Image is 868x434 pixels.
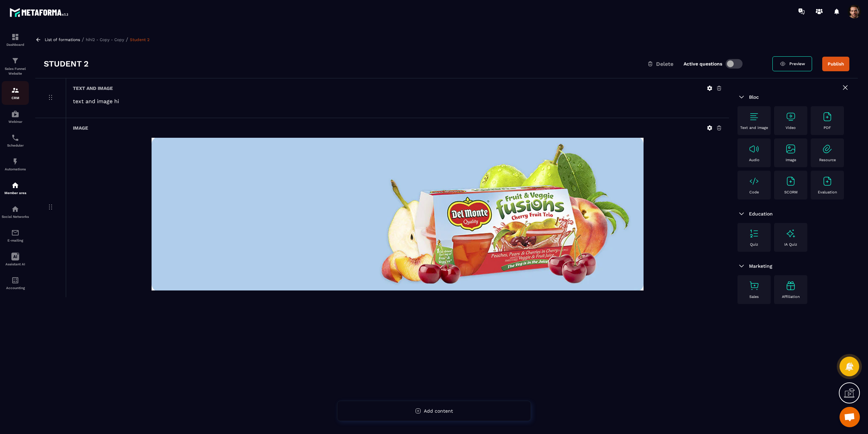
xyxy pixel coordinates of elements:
img: text-image no-wra [749,176,759,187]
img: logo [9,6,71,19]
h6: Image [73,125,88,131]
img: text-image no-wra [749,280,759,291]
p: Dashboard [2,43,29,46]
img: formation [11,33,19,41]
img: text-image [785,280,796,291]
p: Scheduler [2,144,29,147]
a: Assistant AI [2,247,29,271]
img: text-image [785,228,796,239]
p: E-mailing [2,239,29,242]
p: Assistant AI [2,262,29,266]
p: Webinar [2,120,29,124]
p: CRM [2,96,29,100]
p: Audio [749,158,759,162]
p: Image [786,158,796,162]
a: formationformationSales Funnel Website [2,52,29,81]
img: arrow-down [737,210,746,218]
a: automationsautomationsWebinar [2,105,29,129]
p: Social Networks [2,215,29,219]
p: Sales Funnel Website [2,67,29,76]
img: email [11,229,19,237]
a: automationsautomationsAutomations [2,152,29,176]
span: Add content [424,408,453,414]
a: Preview [772,56,812,71]
p: text and image hi [73,98,722,105]
p: Code [749,190,759,194]
a: Student 2 [130,37,150,42]
button: Publish [822,57,849,71]
label: Active questions [684,61,722,67]
img: automations [11,157,19,166]
span: Preview [789,61,805,66]
a: accountantaccountantAccounting [2,271,29,295]
img: accountant [11,276,19,284]
img: arrow-down [737,262,746,270]
p: Automations [2,167,29,171]
img: text-image no-wra [749,144,759,154]
a: formationformationDashboard [2,28,29,52]
h3: Student 2 [44,58,88,69]
img: text-image no-wra [749,111,759,122]
p: Member area [2,191,29,195]
img: formation [11,86,19,94]
p: Video [786,126,796,130]
a: emailemailE-mailing [2,224,29,247]
p: Evaluation [818,190,837,194]
a: formationformationCRM [2,81,29,105]
img: text-image no-wra [785,144,796,154]
span: Marketing [749,263,772,269]
h6: Text and image [73,86,113,91]
img: scheduler [11,134,19,142]
p: Text and image [740,126,768,130]
p: Resource [819,158,836,162]
img: text-image no-wra [822,176,833,187]
img: automations [11,181,19,189]
p: Affiliation [782,295,800,299]
img: text-image no-wra [785,176,796,187]
img: arrow-down [737,93,746,101]
img: formation [11,57,19,65]
span: / [82,36,84,43]
a: hihi2 - Copy - Copy [86,37,124,42]
p: SCORM [784,190,797,194]
p: Sales [749,295,759,299]
p: Quiz [750,242,758,247]
img: social-network [11,205,19,213]
img: automations [11,110,19,118]
span: Education [749,211,773,216]
a: social-networksocial-networkSocial Networks [2,200,29,224]
a: List of formations [45,37,80,42]
p: IA Quiz [784,242,797,247]
img: text-image no-wra [822,144,833,154]
img: text-image no-wra [749,228,759,239]
span: Delete [656,61,673,67]
a: schedulerschedulerScheduler [2,129,29,152]
img: text-image no-wra [822,111,833,122]
span: Bloc [749,94,759,100]
img: text-image no-wra [785,111,796,122]
img: background [152,138,644,290]
p: Accounting [2,286,29,290]
p: PDF [824,126,831,130]
div: Open chat [840,407,860,427]
a: automationsautomationsMember area [2,176,29,200]
span: / [126,36,128,43]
